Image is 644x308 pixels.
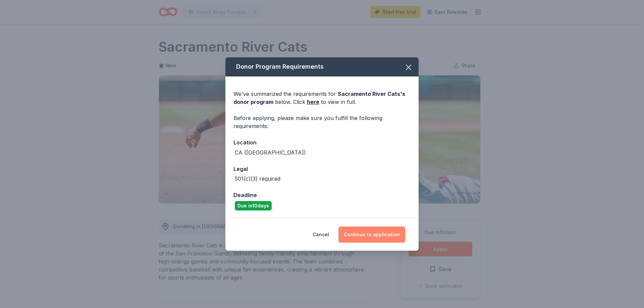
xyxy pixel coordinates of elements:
button: Continue to application [338,227,405,243]
div: Donor Program Requirements [225,57,419,76]
div: Deadline [233,191,411,199]
a: here [307,98,319,106]
div: Location [233,138,411,147]
div: Before applying, please make sure you fulfill the following requirements: [233,114,411,130]
div: 501(c)(3) required [235,175,280,183]
button: Cancel [313,227,329,243]
div: We've summarized the requirements for below. Click to view in full. [233,90,411,106]
div: CA ([GEOGRAPHIC_DATA]) [235,148,306,157]
div: Legal [233,165,411,173]
div: Due in 10 days [235,201,272,210]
